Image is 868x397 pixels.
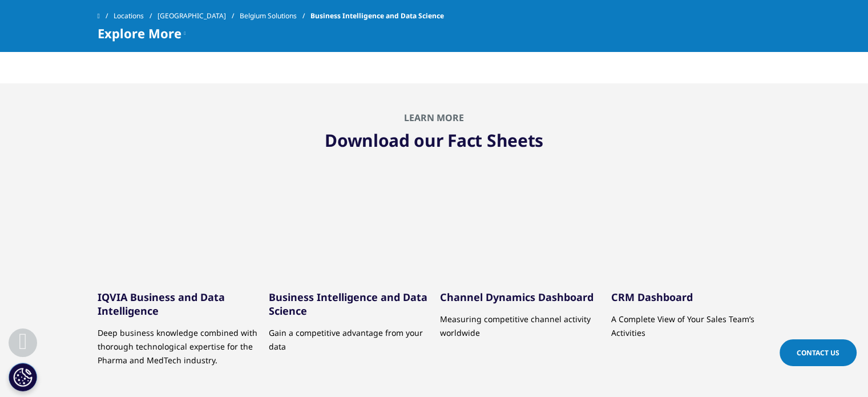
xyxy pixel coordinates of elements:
div: 2 / 8 [269,175,429,367]
a: Belgium Solutions [240,6,310,26]
a: Business Intelligence and Data Science [269,290,427,318]
div: 3 / 8 [440,175,600,367]
a: Channel Dynamics Dashboard [440,290,594,304]
span: Contact Us [797,348,839,358]
div: 1 / 8 [98,175,257,367]
button: Cookie-instellingen [9,363,37,391]
a: CRM Dashboard [611,290,693,304]
a: [GEOGRAPHIC_DATA] [158,6,240,26]
p: Measuring competitive channel activity worldwide [440,304,600,340]
a: Contact Us [780,339,857,366]
span: Explore More [98,26,181,40]
p: Deep business knowledge combined with thorough technological expertise for the Pharma and MedTech... [98,318,257,367]
span: Business Intelligence and Data Science [310,6,444,26]
p: Gain a competitive advantage from your data [269,318,429,354]
h1: Download our Fact Sheets [98,123,771,152]
a: IQVIA Business and Data Intelligence [98,290,225,318]
h2: Learn More [98,112,771,123]
p: A Complete View of Your Sales Team’s Activities [611,304,771,340]
div: 4 / 8 [611,175,771,367]
a: Locations [114,6,158,26]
